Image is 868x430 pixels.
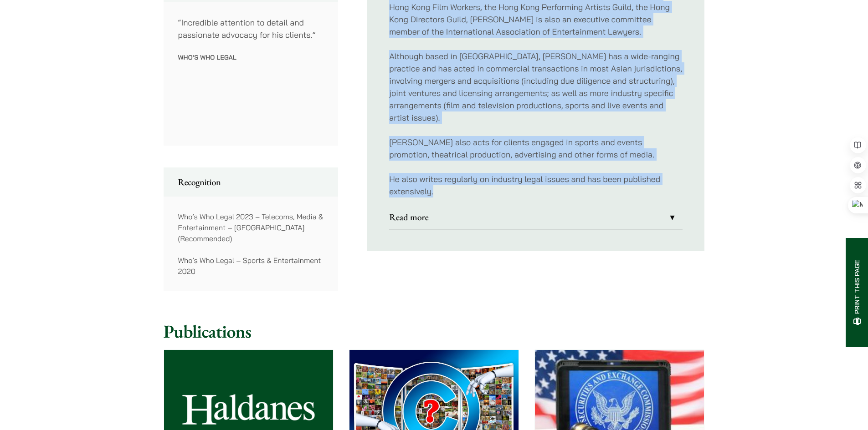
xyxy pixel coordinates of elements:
a: Read more [389,205,683,229]
p: Who’s Who Legal [178,53,324,61]
p: Who’s Who Legal – Sports & Entertainment 2020 [178,255,324,277]
h2: Publications [164,320,705,342]
p: He also writes regularly on industry legal issues and has been published extensively. [389,173,683,197]
p: Who’s Who Legal 2023 – Telecoms, Media & Entertainment – [GEOGRAPHIC_DATA] (Recommended) [178,211,324,244]
h2: Recognition [178,177,324,187]
p: [PERSON_NAME] also acts for clients engaged in sports and events promotion, theatrical production... [389,136,683,161]
p: Although based in [GEOGRAPHIC_DATA], [PERSON_NAME] has a wide-ranging practice and has acted in c... [389,50,683,124]
p: “Incredible attention to detail and passionate advocacy for his clients.” [178,16,324,41]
